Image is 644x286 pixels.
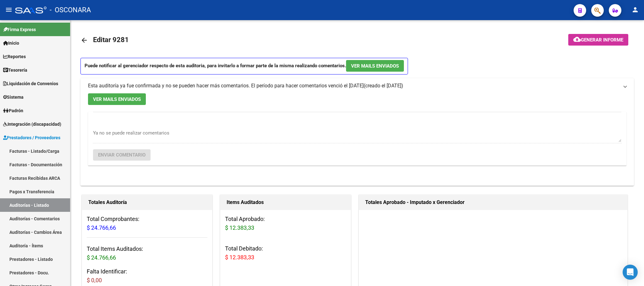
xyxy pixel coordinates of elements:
[225,254,254,261] span: $ 12.383,33
[93,96,141,102] span: Ver Mails Enviados
[80,58,408,74] p: Puede notificar al gerenciador respecto de esta auditoria, para invitarlo a formar parte de la mi...
[3,94,24,101] span: Sistema
[3,134,60,141] span: Prestadores / Proveedores
[87,277,102,283] span: $ 0,00
[365,197,621,207] h1: Totales Aprobado - Imputado x Gerenciador
[50,3,91,17] span: - OSCONARA
[568,34,628,46] button: Generar informe
[581,37,623,43] span: Generar informe
[98,152,146,158] span: Enviar comentario
[87,267,207,285] h3: Falta Identificar:
[351,63,399,69] span: Ver Mails Enviados
[88,93,146,105] button: Ver Mails Enviados
[364,82,403,89] span: (creado el [DATE])
[3,26,36,33] span: Firma Express
[227,197,344,207] h1: Items Auditados
[87,215,207,232] h3: Total Comprobantes:
[80,78,634,93] mat-expansion-panel-header: Esta auditoría ya fue confirmada y no se pueden hacer más comentarios. El período para hacer come...
[80,36,88,44] mat-icon: arrow_back
[5,6,13,14] mat-icon: menu
[3,53,26,60] span: Reportes
[80,93,634,186] div: Esta auditoría ya fue confirmada y no se pueden hacer más comentarios. El período para hacer come...
[3,67,27,74] span: Tesorería
[93,149,151,161] button: Enviar comentario
[88,82,364,89] div: Esta auditoría ya fue confirmada y no se pueden hacer más comentarios. El período para hacer come...
[346,60,404,72] button: Ver Mails Enviados
[3,121,61,128] span: Integración (discapacidad)
[3,107,23,114] span: Padrón
[225,224,254,231] span: $ 12.383,33
[573,36,581,43] mat-icon: cloud_download
[3,80,58,87] span: Liquidación de Convenios
[88,197,206,207] h1: Totales Auditoría
[3,40,19,47] span: Inicio
[623,265,638,280] div: Open Intercom Messenger
[87,245,207,262] h3: Total Items Auditados:
[631,6,639,14] mat-icon: person
[225,215,346,232] h3: Total Aprobado:
[225,244,346,262] h3: Total Debitado:
[87,224,116,231] span: $ 24.766,66
[87,254,116,261] span: $ 24.766,66
[93,36,129,44] span: Editar 9281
